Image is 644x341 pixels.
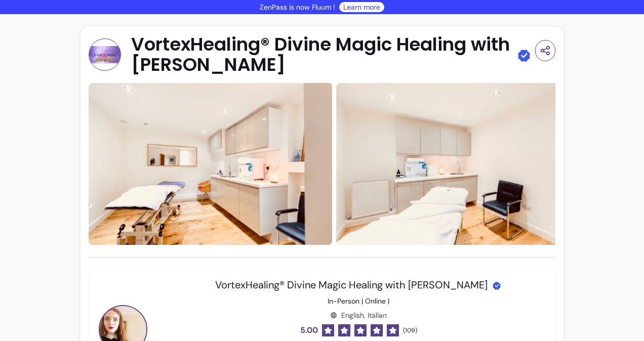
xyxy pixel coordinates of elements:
img: Provider image [89,38,121,71]
span: ( 109 ) [403,326,417,334]
span: VortexHealing® Divine Magic Healing with [PERSON_NAME] [215,278,488,291]
p: ZenPass is now Fluum ! [260,2,335,12]
div: English, Italian [330,310,387,320]
img: https://d22cr2pskkweo8.cloudfront.net/7fe33405-5b05-42f8-b272-7df1e41d11f5 [89,83,332,245]
p: In-Person | Online | [328,296,389,306]
img: https://d22cr2pskkweo8.cloudfront.net/ef3f4692-ec63-4f60-b476-c766483e434c [336,83,580,245]
span: 5.00 [300,324,318,336]
span: VortexHealing® Divine Magic Healing with [PERSON_NAME] [131,34,513,75]
a: Learn more [343,2,380,12]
